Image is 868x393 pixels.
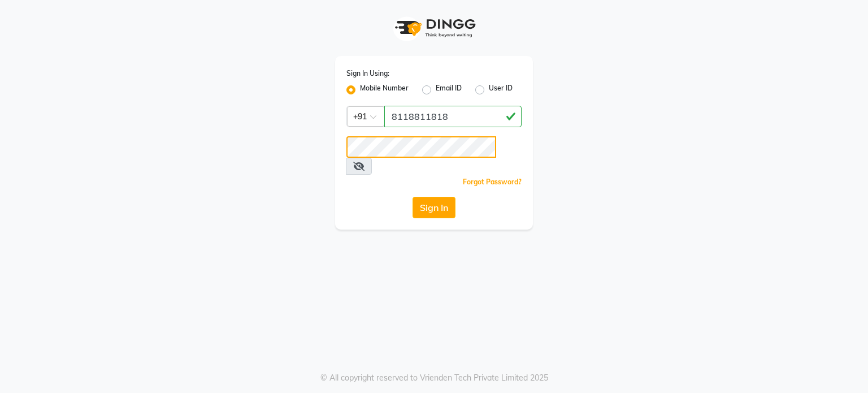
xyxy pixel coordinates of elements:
[346,136,496,158] input: Username
[436,83,462,97] label: Email ID
[463,178,522,186] a: Forgot Password?
[360,83,409,97] label: Mobile Number
[413,197,455,218] button: Sign In
[389,11,479,45] img: logo1.svg
[346,68,389,79] label: Sign In Using:
[384,106,522,127] input: Username
[489,83,513,97] label: User ID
